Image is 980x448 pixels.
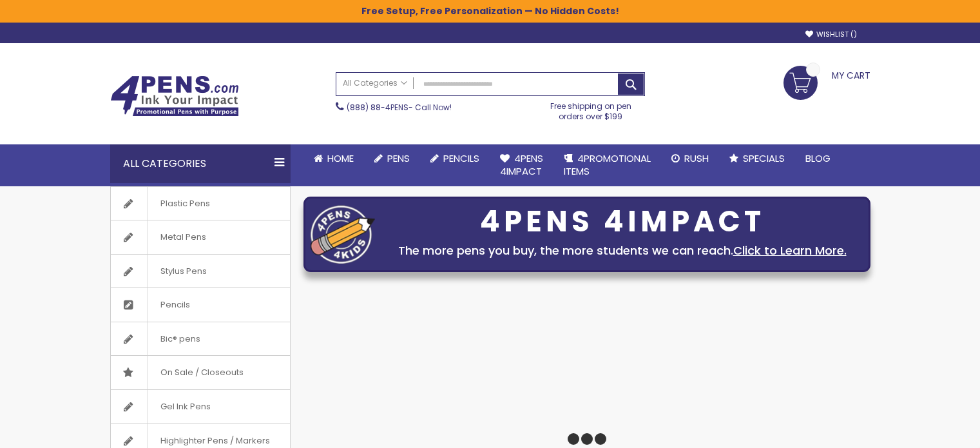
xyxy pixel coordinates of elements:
[364,144,420,173] a: Pens
[147,187,223,220] span: Plastic Pens
[147,255,220,288] span: Stylus Pens
[805,151,831,165] span: Blog
[420,144,490,173] a: Pencils
[347,102,452,113] span: - Call Now!
[443,151,479,165] span: Pencils
[111,356,290,389] a: On Sale / Closeouts
[743,151,785,165] span: Specials
[347,102,408,113] a: (888) 88-4PENS
[147,322,213,356] span: Bic® pens
[311,205,375,264] img: four_pen_logo.png
[661,144,719,173] a: Rush
[111,255,290,288] a: Stylus Pens
[111,390,290,424] a: Gel Ink Pens
[111,322,290,356] a: Bic® pens
[490,144,553,186] a: 4Pens4impact
[381,242,863,260] div: The more pens you buy, the more students we can reach.
[343,78,407,88] span: All Categories
[147,390,224,424] span: Gel Ink Pens
[111,220,290,254] a: Metal Pens
[564,151,651,178] span: 4PROMOTIONAL ITEMS
[537,96,645,122] div: Free shipping on pen orders over $199
[500,151,543,178] span: 4Pens 4impact
[684,151,709,165] span: Rush
[147,220,219,254] span: Metal Pens
[111,288,290,322] a: Pencils
[303,144,364,173] a: Home
[110,75,239,117] img: 4Pens Custom Pens and Promotional Products
[719,144,795,173] a: Specials
[336,73,414,94] a: All Categories
[553,144,661,186] a: 4PROMOTIONALITEMS
[147,356,256,389] span: On Sale / Closeouts
[733,242,847,258] a: Click to Learn More.
[147,288,203,322] span: Pencils
[381,208,863,235] div: 4PENS 4IMPACT
[110,144,291,183] div: All Categories
[795,144,841,173] a: Blog
[805,30,857,39] a: Wishlist
[327,151,354,165] span: Home
[387,151,410,165] span: Pens
[111,187,290,220] a: Plastic Pens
